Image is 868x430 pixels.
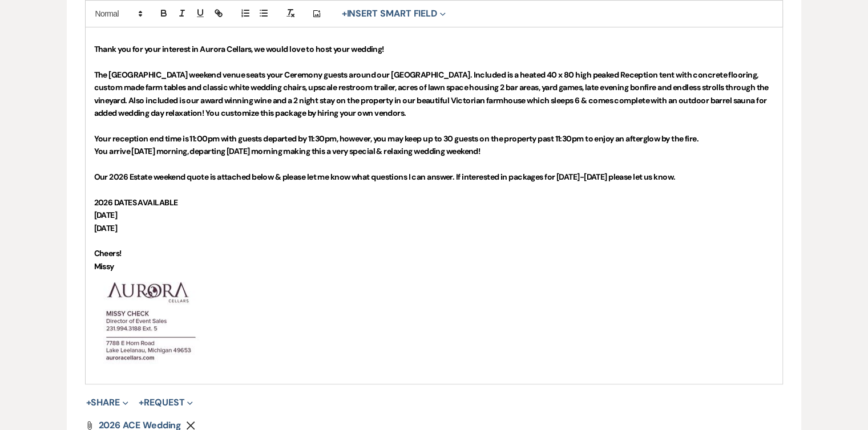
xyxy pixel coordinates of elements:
button: Insert Smart Field [338,7,450,21]
span: + [86,398,91,407]
strong: 2026 DATES AVAILABLE [94,197,178,208]
strong: The [GEOGRAPHIC_DATA] weekend venue seats your Ceremony guests around our [GEOGRAPHIC_DATA]. Incl... [94,70,770,118]
strong: Cheers! [94,248,122,258]
button: Share [86,398,129,407]
span: + [342,9,347,18]
strong: Your reception end time is 11:00pm with guests departed by 11:30pm, however, you may keep up to 3... [94,133,699,144]
strong: [DATE] [94,223,118,233]
a: 2026 ACE Wedding [99,421,182,430]
strong: [DATE] [94,210,118,220]
span: + [139,398,144,407]
img: AuroraEmployeeSigsMC2024 .jpg [94,273,208,377]
strong: Missy [94,261,114,271]
button: Request [139,398,193,407]
strong: Thank you for your interest in Aurora Cellars, we would love to host your wedding! [94,44,384,54]
strong: You arrive [DATE] morning, departing [DATE] morning making this a very special & relaxing wedding... [94,146,481,156]
strong: Our 2026 Estate weekend quote is attached below & please let me know what questions I can answer.... [94,172,676,182]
